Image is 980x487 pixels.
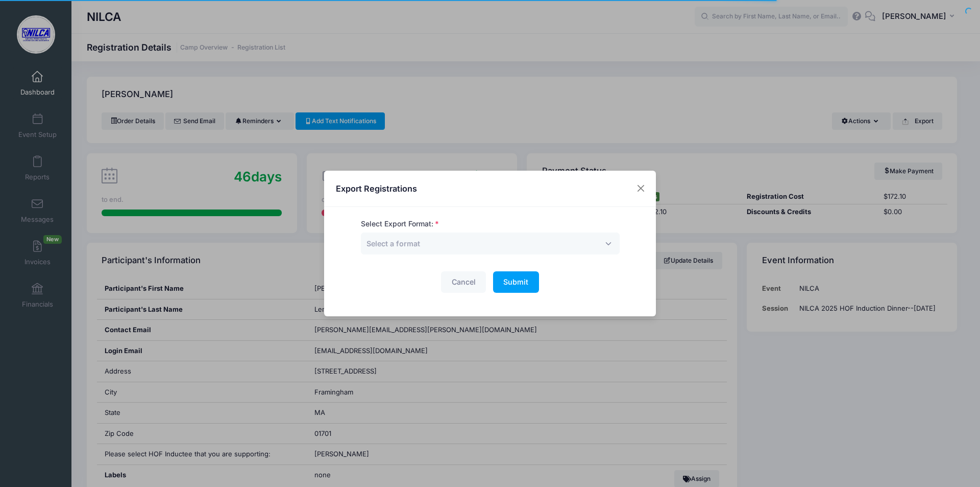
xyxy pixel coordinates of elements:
button: Submit [493,271,539,293]
button: Cancel [441,271,486,293]
span: Submit [503,277,528,286]
label: Select Export Format: [361,219,439,229]
span: Select a format [361,233,620,254]
span: Select a format [366,239,420,248]
span: Select a format [366,238,420,249]
h4: Export Registrations [336,182,417,195]
button: Close [632,179,650,198]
